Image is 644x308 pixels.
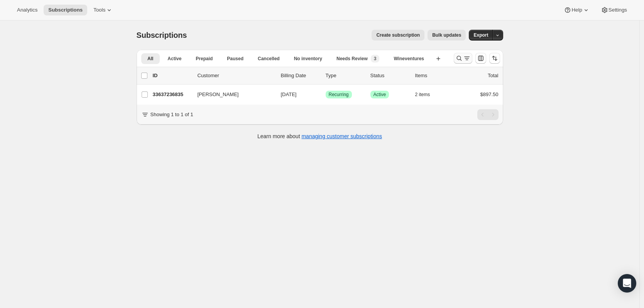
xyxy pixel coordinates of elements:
span: Export [473,32,488,38]
button: Bulk updates [428,30,466,41]
span: Recurring [329,91,349,98]
span: Cancelled [258,56,280,62]
span: No inventory [294,56,322,62]
div: IDCustomerBilling DateTypeStatusItemsTotal [153,72,499,80]
a: managing customer subscriptions [301,133,382,139]
button: Sort the results [489,53,500,64]
button: Tools [89,5,118,15]
div: Open Intercom Messenger [618,274,636,293]
span: [PERSON_NAME] [198,91,239,98]
span: 2 items [415,91,430,98]
p: Customer [198,72,275,80]
span: Help [571,7,582,13]
button: Help [559,5,594,15]
button: Analytics [12,5,42,15]
div: Items [415,72,454,80]
span: Paused [227,56,243,62]
p: Showing 1 to 1 of 1 [150,111,193,118]
button: Subscriptions [44,5,87,15]
span: Active [374,91,386,98]
span: Tools [93,7,105,13]
span: Create subscription [376,32,420,38]
button: Create subscription [372,30,424,41]
div: 33637236835[PERSON_NAME][DATE]SuccessRecurringSuccessActive2 items$897.50 [153,89,499,100]
p: Total [488,72,498,80]
span: Needs Review [336,56,368,62]
span: Wineventures [394,56,424,62]
button: 2 items [415,89,439,100]
span: Bulk updates [432,32,461,38]
span: $897.50 [480,91,499,97]
span: Subscriptions [137,31,187,39]
button: Create new view [432,53,445,64]
span: Settings [609,7,627,13]
p: Billing Date [281,72,319,80]
button: Export [469,30,493,41]
button: Search and filter results [454,53,472,64]
span: Analytics [17,7,37,13]
span: Active [167,56,181,62]
button: [PERSON_NAME] [193,88,270,101]
span: Subscriptions [48,7,83,13]
span: Prepaid [196,56,213,62]
p: ID [153,72,191,80]
button: Settings [596,5,632,15]
p: Learn more about [257,132,382,140]
nav: Pagination [477,109,499,120]
div: Type [326,72,364,80]
span: 3 [374,56,377,62]
span: [DATE] [281,91,297,97]
p: 33637236835 [153,91,191,98]
span: All [147,56,153,62]
p: Status [370,72,409,80]
button: Customize table column order and visibility [475,53,486,64]
button: More views [141,66,182,74]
